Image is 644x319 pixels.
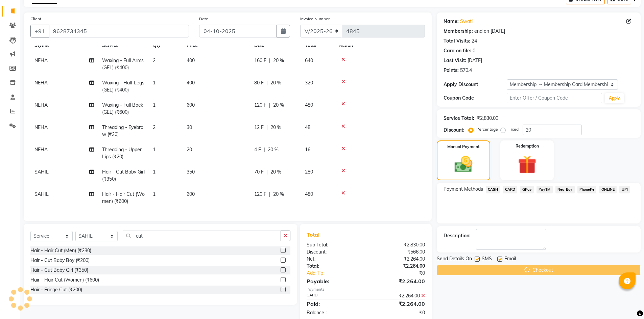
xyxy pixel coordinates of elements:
[187,102,195,108] span: 600
[476,126,498,132] label: Percentage
[273,191,284,198] span: 20 %
[305,169,313,175] span: 280
[305,80,313,86] span: 320
[34,102,48,108] span: NEHA
[302,300,366,308] div: Paid:
[30,25,49,37] button: +91
[34,147,48,153] span: NEHA
[102,80,144,93] span: Waxing - Half Legs (GEL) (₹400)
[302,248,366,256] div: Discount:
[305,191,313,197] span: 480
[269,57,270,64] span: |
[503,186,517,193] span: CARD
[444,47,471,54] div: Card on file:
[507,93,602,103] input: Enter Offer / Coupon Code
[307,287,425,292] div: Payments
[305,124,310,130] span: 48
[444,232,471,239] div: Description:
[444,28,473,35] div: Membership:
[269,191,270,198] span: |
[270,168,281,176] span: 20 %
[477,115,498,122] div: ₹2,830.00
[153,191,156,197] span: 1
[555,186,575,193] span: NearBuy
[302,270,376,277] a: Add Tip
[268,146,279,153] span: 20 %
[199,16,208,22] label: Date
[266,79,268,86] span: |
[153,169,156,175] span: 1
[520,186,534,193] span: GPay
[98,38,149,53] th: Service
[30,286,82,293] div: Hair - Fringe Cut (₹200)
[102,102,143,115] span: Waxing - Full Back (GEL) (₹600)
[254,168,264,176] span: 70 F
[460,67,472,74] div: 570.4
[508,126,519,132] label: Fixed
[468,57,482,64] div: [DATE]
[187,191,195,197] span: 600
[102,191,145,204] span: Hair - Hair Cut (Women) (₹600)
[102,57,144,71] span: Waxing - Full Arms (GEL) (₹400)
[153,102,156,108] span: 1
[183,38,250,53] th: Price
[605,93,624,103] button: Apply
[34,169,49,175] span: SAHIL
[444,95,507,102] div: Coupon Code
[449,154,478,175] img: _cash.svg
[30,267,88,274] div: Hair - Cut Baby Girl (₹350)
[366,300,430,308] div: ₹2,264.00
[482,255,492,264] span: SMS
[377,270,430,277] div: ₹0
[187,80,195,86] span: 400
[366,263,430,270] div: ₹2,264.00
[254,146,261,153] span: 4 F
[486,186,500,193] span: CASH
[302,256,366,263] div: Net:
[30,38,98,53] th: Stylist
[149,38,183,53] th: Qty
[619,186,630,193] span: UPI
[187,124,192,130] span: 30
[599,186,617,193] span: ONLINE
[335,38,425,53] th: Action
[254,124,264,131] span: 12 F
[474,28,505,35] div: end on [DATE]
[305,147,310,153] span: 16
[30,247,91,254] div: Hair - Hair Cut (Men) (₹230)
[366,277,430,285] div: ₹2,264.00
[250,38,301,53] th: Disc
[187,57,195,63] span: 400
[123,231,281,241] input: Search or Scan
[34,80,48,86] span: NEHA
[302,277,366,285] div: Payable:
[49,25,189,37] input: Search by Name/Mobile/Email/Code
[34,191,49,197] span: SAHIL
[366,248,430,256] div: ₹566.00
[254,79,264,86] span: 80 F
[153,124,156,130] span: 2
[30,276,99,284] div: Hair - Hair Cut (Women) (₹600)
[366,309,430,316] div: ₹0
[270,79,281,86] span: 20 %
[273,102,284,109] span: 20 %
[472,37,477,45] div: 24
[153,147,156,153] span: 1
[444,57,466,64] div: Last Visit:
[307,231,322,238] span: Total
[305,57,313,63] span: 640
[512,153,542,176] img: _gift.svg
[444,127,464,134] div: Discount:
[444,18,459,25] div: Name:
[444,186,483,193] span: Payment Methods
[577,186,597,193] span: PhonePe
[460,18,473,25] a: Swati
[366,241,430,248] div: ₹2,830.00
[444,67,459,74] div: Points:
[302,292,366,299] div: CARD
[473,47,475,54] div: 0
[437,255,472,264] span: Send Details On
[305,102,313,108] span: 480
[102,124,143,137] span: Threading - Eyebrow (₹30)
[444,37,470,45] div: Total Visits:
